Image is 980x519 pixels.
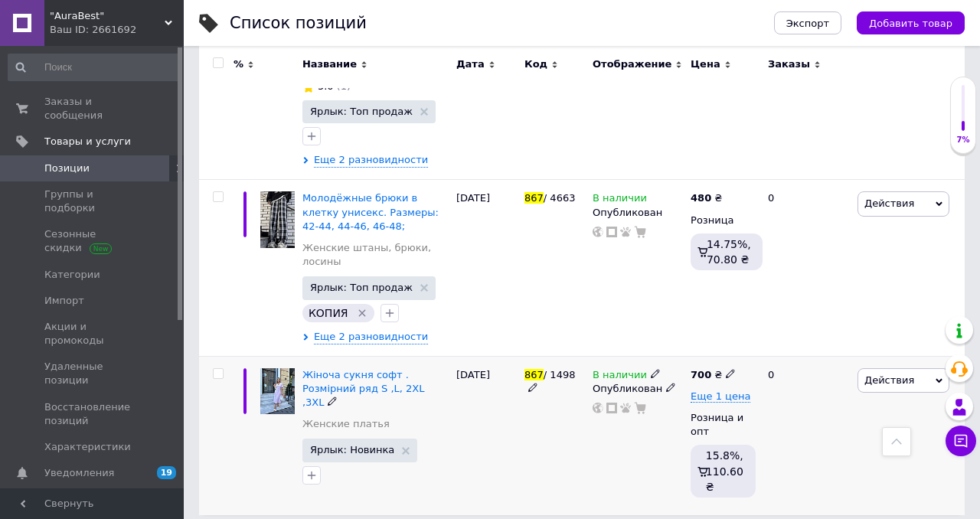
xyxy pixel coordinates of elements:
[44,400,142,428] span: Восстановление позиций
[774,11,841,34] button: Экспорт
[593,382,683,396] div: Опубликован
[691,369,711,380] b: 700
[691,390,750,403] span: Еще 1 цена
[44,268,100,282] span: Категории
[44,162,90,175] span: Позиции
[44,294,84,308] span: Импорт
[857,11,965,34] button: Добавить товар
[946,426,976,456] button: Чат с покупателем
[691,191,722,205] div: ₴
[691,192,711,204] b: 480
[524,57,547,71] span: Код
[44,320,142,348] span: Акции и промокоды
[759,356,854,515] div: 0
[452,180,521,356] div: [DATE]
[593,206,683,220] div: Опубликован
[302,369,425,408] a: Жіноча сукня софт . Розмірний ряд S ,L, 2XL ,3XL
[456,57,485,71] span: Дата
[524,369,544,380] span: 867
[310,445,394,455] span: Ярлык: Новинка
[230,15,367,31] div: Список позиций
[50,9,165,23] span: "AuraBest"
[864,197,914,209] span: Действия
[524,192,544,204] span: 867
[44,188,142,215] span: Группы и подборки
[302,57,357,71] span: Название
[260,191,295,247] img: Молодёжные брюки в клетку унисекс. Размеры: 42-44, 44-46, 46-48;
[691,214,755,227] div: Розница
[44,466,114,480] span: Уведомления
[8,54,181,81] input: Поиск
[593,57,671,71] span: Отображение
[310,106,413,116] span: Ярлык: Топ продаж
[759,180,854,356] div: 0
[869,18,952,29] span: Добавить товар
[691,368,736,382] div: ₴
[234,57,243,71] span: %
[691,57,720,71] span: Цена
[768,57,810,71] span: Заказы
[260,368,295,414] img: Жіноча сукня софт . Розмірний ряд S ,L, 2XL ,3XL
[309,307,348,319] span: КОПИЯ
[544,369,576,380] span: / 1498
[157,466,176,479] span: 19
[951,135,975,145] div: 7%
[44,227,142,255] span: Сезонные скидки
[786,18,829,29] span: Экспорт
[44,135,131,149] span: Товары и услуги
[452,356,521,515] div: [DATE]
[544,192,576,204] span: / 4663
[302,192,439,231] a: Молодёжные брюки в клетку унисекс. Размеры: 42-44, 44-46, 46-48;
[310,282,413,292] span: Ярлык: Топ продаж
[864,374,914,386] span: Действия
[44,360,142,387] span: Удаленные позиции
[50,23,184,37] div: Ваш ID: 2661692
[302,241,449,269] a: Женские штаны, брюки, лосины
[44,95,142,122] span: Заказы и сообщения
[593,192,647,208] span: В наличии
[44,440,131,454] span: Характеристики
[314,330,428,344] span: Еще 2 разновидности
[356,307,368,319] svg: Удалить метку
[706,449,743,492] span: 15.8%, 110.60 ₴
[691,411,755,439] div: Розница и опт
[593,369,647,385] span: В наличии
[314,153,428,168] span: Еще 2 разновидности
[707,238,751,266] span: 14.75%, 70.80 ₴
[302,417,390,431] a: Женские платья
